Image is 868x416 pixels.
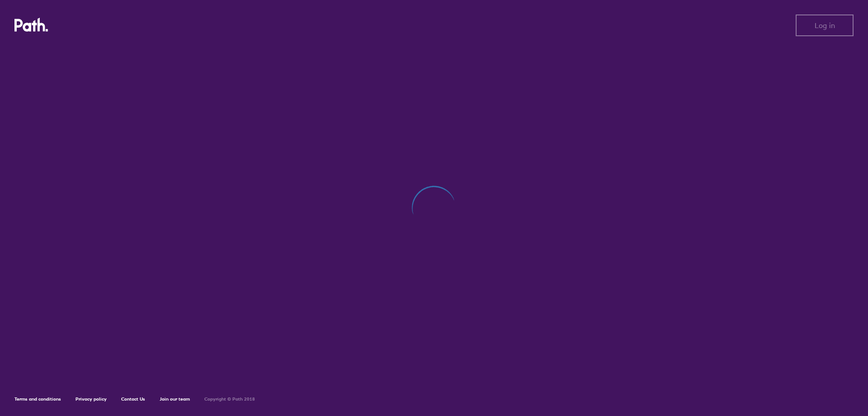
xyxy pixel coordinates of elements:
[815,21,835,29] span: Log in
[75,396,107,402] a: Privacy policy
[204,397,255,402] h6: Copyright © Path 2018
[160,396,190,402] a: Join our team
[796,14,854,36] button: Log in
[14,396,61,402] a: Terms and conditions
[121,396,145,402] a: Contact Us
